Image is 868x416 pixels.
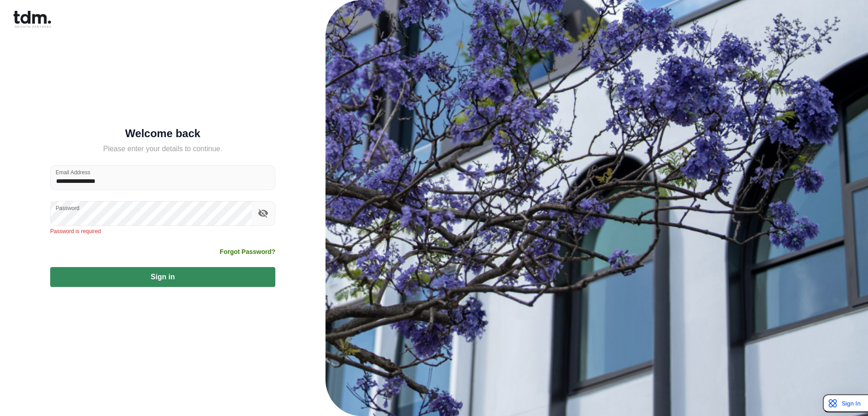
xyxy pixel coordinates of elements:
h5: Please enter your details to continue. [50,143,275,154]
button: Sign in [50,267,275,287]
button: toggle password visibility [255,206,271,221]
h5: Welcome back [50,129,275,138]
label: Password [56,204,80,212]
a: Forgot Password? [220,247,275,256]
label: Email Address [56,168,90,176]
p: Password is required [50,227,275,236]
